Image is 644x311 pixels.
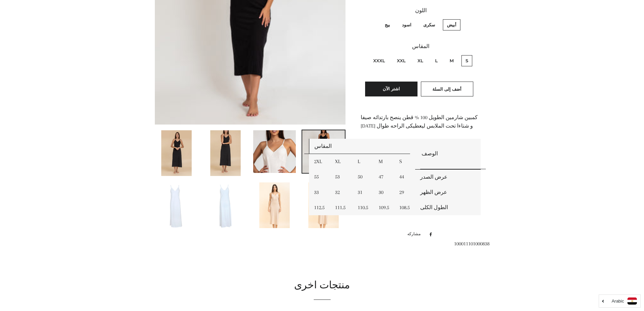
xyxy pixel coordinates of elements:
[461,55,472,66] label: S
[374,154,394,169] td: M
[330,154,353,169] td: XL
[394,154,415,169] td: S
[361,6,481,15] label: اللون
[432,86,461,92] span: أضف إلى السلة
[369,55,389,66] label: XXXL
[374,200,394,215] td: 109.5
[446,55,458,66] label: M
[353,185,374,200] td: 31
[415,200,481,215] td: الطول الكلى
[361,113,481,130] p: كمبين شارمين الطويل 100 % قطن ينصح بارتدائه صيفا و شتاءا تحت الملابس ليعطيكى الراحه طوال [DATE]
[374,185,394,200] td: 30
[415,139,481,169] td: الوصف
[381,19,394,30] label: بيج
[393,55,410,66] label: XXL
[253,130,296,173] img: تحميل الصورة في عارض المعرض ، كمبين شارمين طويل
[374,169,394,185] td: 47
[361,42,481,51] label: المقاس
[309,185,330,200] td: 33
[309,200,330,215] td: 112.5
[398,19,415,30] label: اسود
[415,169,481,185] td: عرض الصدر
[353,154,374,169] td: L
[612,299,624,303] i: Arabic
[602,297,637,305] a: Arabic
[419,19,439,30] label: سكرى
[210,130,241,176] img: تحميل الصورة في عارض المعرض ، كمبين شارمين طويل
[308,182,339,228] img: تحميل الصورة في عارض المعرض ، كمبين شارمين طويل
[353,169,374,185] td: 50
[421,82,473,96] button: أضف إلى السلة
[443,19,460,30] label: أبيض
[330,169,353,185] td: 53
[394,185,415,200] td: 29
[210,182,241,228] img: تحميل الصورة في عارض المعرض ، Back View
[161,182,192,228] img: تحميل الصورة في عارض المعرض ، Front View
[259,182,290,228] img: تحميل الصورة في عارض المعرض ، كمبين شارمين طويل
[309,154,330,169] td: 2XL
[330,200,353,215] td: 111.5
[431,55,442,66] label: L
[309,139,415,154] td: المقاس
[394,200,415,215] td: 108.5
[413,55,427,66] label: XL
[407,230,424,238] span: مشاركه
[365,82,418,96] button: اشتر الآن
[161,130,192,176] img: تحميل الصورة في عارض المعرض ، كمبين شارمين طويل
[309,169,330,185] td: 55
[353,200,374,215] td: 110.5
[394,169,415,185] td: 44
[454,241,490,247] span: 100011101000838
[302,130,345,173] img: تحميل الصورة في عارض المعرض ، كمبين شارمين طويل
[415,185,481,200] td: عرض الظهر
[155,279,490,293] h2: منتجات اخرى
[330,185,353,200] td: 32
